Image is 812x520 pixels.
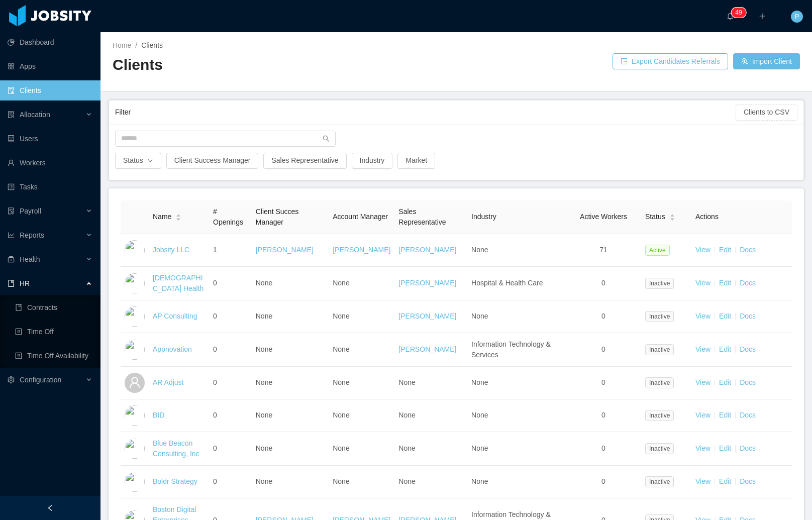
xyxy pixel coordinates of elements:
[209,267,252,300] td: 0
[695,213,719,221] span: Actions
[740,411,756,419] a: Docs
[8,56,92,76] a: icon: appstoreApps
[397,153,435,169] button: Market
[176,217,181,220] i: icon: caret-down
[739,8,742,18] p: 9
[153,312,197,320] a: AP Consulting
[153,274,204,292] a: [DEMOGRAPHIC_DATA] Health
[719,279,731,287] a: Edit
[695,378,710,386] a: View
[669,217,675,220] i: icon: caret-down
[740,279,756,287] a: Docs
[256,444,272,452] span: None
[471,477,488,485] span: None
[113,41,131,49] a: Home
[566,367,641,399] td: 0
[8,32,92,52] a: icon: pie-chartDashboard
[735,8,739,18] p: 4
[566,267,641,300] td: 0
[176,213,181,216] i: icon: caret-up
[471,246,488,254] span: None
[333,477,349,485] span: None
[398,345,456,353] a: [PERSON_NAME]
[695,246,710,254] a: View
[719,411,731,419] a: Edit
[471,340,551,359] span: Information Technology & Services
[719,477,731,485] a: Edit
[153,378,183,386] a: AR Adjust
[256,279,272,287] span: None
[8,256,15,263] i: icon: medicine-box
[15,322,92,342] a: icon: profileTime Off
[471,213,496,221] span: Industry
[740,477,756,485] a: Docs
[471,279,543,287] span: Hospital & Health Care
[719,312,731,320] a: Edit
[8,153,92,173] a: icon: userWorkers
[471,411,488,419] span: None
[695,444,710,452] a: View
[323,135,330,142] i: icon: search
[256,345,272,353] span: None
[115,153,161,169] button: Statusicon: down
[719,378,731,386] a: Edit
[398,378,415,386] span: None
[733,53,800,69] button: icon: usergroup-addImport Client
[566,399,641,432] td: 0
[669,213,675,216] i: icon: caret-up
[719,345,731,353] a: Edit
[695,279,710,287] a: View
[566,300,641,333] td: 0
[213,246,217,254] span: 1
[8,177,92,197] a: icon: profileTasks
[719,246,731,254] a: Edit
[256,378,272,386] span: None
[333,279,349,287] span: None
[209,399,252,432] td: 0
[736,105,797,121] button: Clients to CSV
[333,246,390,254] a: [PERSON_NAME]
[125,439,145,459] img: 6a99a840-fa44-11e7-acf7-a12beca8be8a_5a5d51fe797d3-400w.png
[8,207,15,215] i: icon: file-protect
[333,213,388,221] span: Account Manager
[166,153,259,169] button: Client Success Manager
[333,411,349,419] span: None
[695,312,710,320] a: View
[398,411,415,419] span: None
[125,306,145,327] img: 6a95fc60-fa44-11e7-a61b-55864beb7c96_5a5d513336692-400w.png
[566,234,641,267] td: 71
[645,443,674,454] span: Inactive
[398,312,456,320] a: [PERSON_NAME]
[256,207,299,226] span: Client Succes Manager
[695,411,710,419] a: View
[613,53,728,69] button: icon: exportExport Candidates Referrals
[8,129,92,149] a: icon: robotUsers
[695,345,710,353] a: View
[645,476,674,487] span: Inactive
[20,207,41,215] span: Payroll
[566,432,641,466] td: 0
[333,378,349,386] span: None
[20,376,61,384] span: Configuration
[153,212,171,222] span: Name
[153,246,189,254] a: Jobsity LLC
[113,55,456,75] h2: Clients
[645,410,674,421] span: Inactive
[8,111,15,118] i: icon: solution
[566,466,641,498] td: 0
[352,153,393,169] button: Industry
[645,311,674,322] span: Inactive
[645,278,674,289] span: Inactive
[125,273,145,293] img: 6a8e90c0-fa44-11e7-aaa7-9da49113f530_5a5d50e77f870-400w.png
[125,472,145,492] img: 6a9a9300-fa44-11e7-85a6-757826c614fb_5acd233e7abdd-400w.jpeg
[398,279,456,287] a: [PERSON_NAME]
[740,345,756,353] a: Docs
[333,345,349,353] span: None
[398,477,415,485] span: None
[256,411,272,419] span: None
[209,300,252,333] td: 0
[695,477,710,485] a: View
[209,367,252,399] td: 0
[719,444,731,452] a: Edit
[471,444,488,452] span: None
